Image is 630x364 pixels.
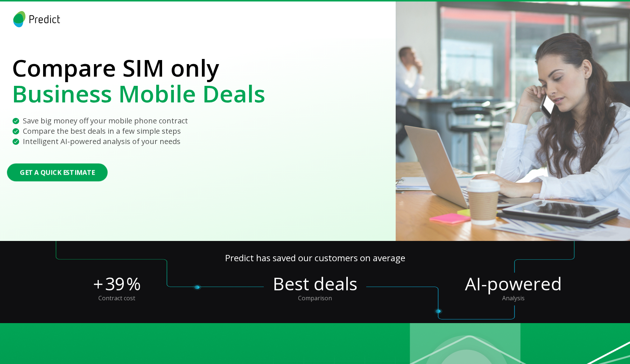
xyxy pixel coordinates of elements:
img: benefit [12,138,20,146]
p: Save big money off your mobile phone contract [23,116,188,126]
img: benefit [12,117,20,125]
p: Compare the best deals in a few simple steps [23,126,181,136]
div: AI-powered [465,273,562,295]
p: Analysis [502,295,525,305]
p: Business Mobile Deals [12,81,265,106]
p: Compare SIM only [12,55,265,81]
p: Predict has saved our customers on average [18,253,612,273]
p: Comparison [298,295,332,305]
p: Intelligent AI-powered analysis of your needs [23,136,181,147]
p: 39 [105,273,125,295]
img: logo [12,11,62,27]
div: + % [93,273,141,295]
button: Get a Quick Estimate [7,163,108,181]
p: Contract cost [98,295,135,305]
div: Best deals [264,273,366,295]
img: benefit [12,127,20,136]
